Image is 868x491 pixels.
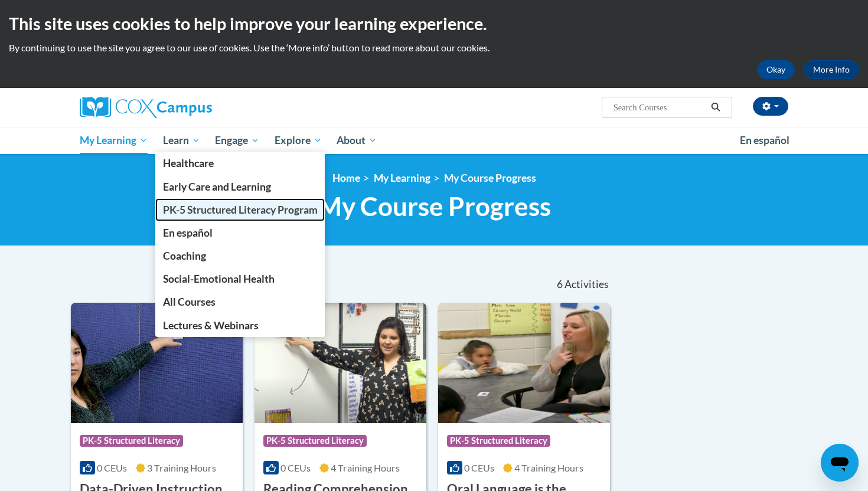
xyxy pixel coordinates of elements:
[732,128,797,153] a: En español
[163,157,214,169] span: Healthcare
[155,244,325,267] a: Coaching
[275,133,322,148] span: Explore
[757,60,795,79] button: Okay
[163,296,216,308] span: All Courses
[80,97,304,118] a: Cox Campus
[155,175,325,198] a: Early Care and Learning
[337,133,377,148] span: About
[9,12,859,35] h2: This site uses cookies to help improve your learning experience.
[557,278,563,291] span: 6
[163,204,318,216] span: PK-5 Structured Literacy Program
[97,462,127,473] span: 0 CEUs
[72,127,155,154] a: My Learning
[163,227,213,239] span: En español
[707,100,725,114] button: Search
[155,152,325,175] a: Healthcare
[821,444,859,482] iframe: Button to launch messaging window
[155,127,208,154] a: Learn
[464,462,494,473] span: 0 CEUs
[332,172,360,184] a: Home
[280,462,311,473] span: 0 CEUs
[438,303,610,423] img: Course Logo
[514,462,583,473] span: 4 Training Hours
[447,435,550,447] span: PK-5 Structured Literacy
[267,127,329,154] a: Explore
[155,314,325,337] a: Lectures & Webinars
[753,97,788,116] button: Account Settings
[612,100,707,114] input: Search Courses
[147,462,216,473] span: 3 Training Hours
[564,278,609,291] span: Activities
[263,435,367,447] span: PK-5 Structured Literacy
[80,133,148,148] span: My Learning
[215,133,259,148] span: Engage
[80,435,183,447] span: PK-5 Structured Literacy
[163,133,200,148] span: Learn
[740,134,789,146] span: En español
[318,191,551,222] span: My Course Progress
[62,127,806,154] div: Main menu
[163,273,275,285] span: Social-Emotional Health
[155,221,325,244] a: En español
[163,319,259,332] span: Lectures & Webinars
[329,127,385,154] a: About
[163,250,206,262] span: Coaching
[155,267,325,290] a: Social-Emotional Health
[155,290,325,313] a: All Courses
[80,97,212,118] img: Cox Campus
[331,462,400,473] span: 4 Training Hours
[155,198,325,221] a: PK-5 Structured Literacy Program
[207,127,267,154] a: Engage
[9,41,859,54] p: By continuing to use the site you agree to our use of cookies. Use the ‘More info’ button to read...
[163,181,271,193] span: Early Care and Learning
[804,60,859,79] a: More Info
[254,303,426,423] img: Course Logo
[71,303,243,423] img: Course Logo
[374,172,430,184] a: My Learning
[444,172,536,184] a: My Course Progress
